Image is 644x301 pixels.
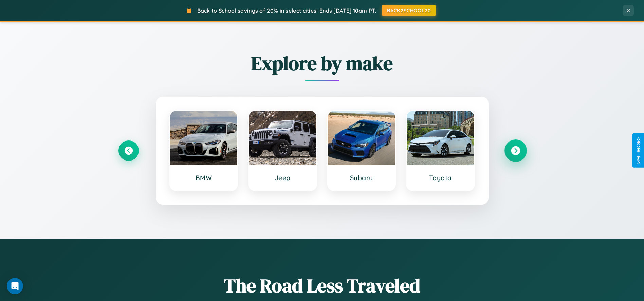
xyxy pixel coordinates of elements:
[335,174,389,182] h3: Subaru
[636,137,641,164] div: Give Feedback
[256,174,310,182] h3: Jeep
[118,50,526,76] h2: Explore by make
[382,5,436,16] button: BACK2SCHOOL20
[197,7,376,14] span: Back to School savings of 20% in select cities! Ends [DATE] 10am PT.
[413,174,467,182] h3: Toyota
[118,272,526,299] h1: The Road Less Traveled
[7,278,23,294] div: Open Intercom Messenger
[177,174,231,182] h3: BMW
